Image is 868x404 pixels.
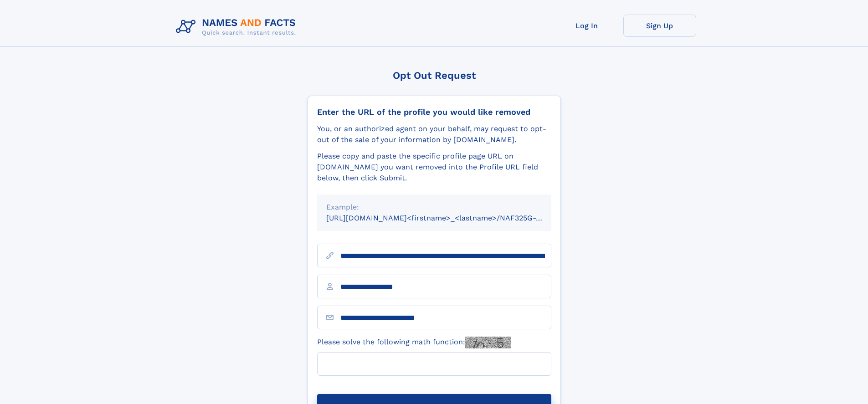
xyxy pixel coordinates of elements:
div: Please copy and paste the specific profile page URL on [DOMAIN_NAME] you want removed into the Pr... [317,151,551,184]
div: You, or an authorized agent on your behalf, may request to opt-out of the sale of your informatio... [317,123,551,145]
label: Please solve the following math function: [317,337,511,348]
a: Sign Up [623,15,696,37]
small: [URL][DOMAIN_NAME]<firstname>_<lastname>/NAF325G-xxxxxxxx [326,214,569,222]
div: Enter the URL of the profile you would like removed [317,107,551,117]
div: Example: [326,202,542,213]
img: Logo Names and Facts [172,15,303,39]
a: Log In [550,15,623,37]
div: Opt Out Request [308,70,561,81]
